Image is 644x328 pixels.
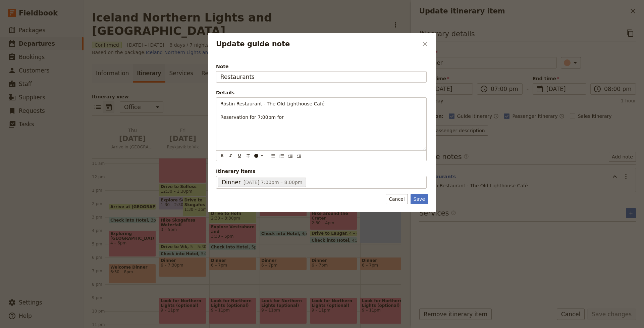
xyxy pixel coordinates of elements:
button: Numbered list [278,152,285,159]
button: Cancel [386,194,408,204]
button: ​ [253,152,266,159]
div: ​ [254,153,267,158]
h2: Update guide note [216,39,418,49]
div: Details [216,89,427,96]
button: Increase indent [287,152,294,159]
button: Bulleted list [269,152,277,159]
input: Note [216,71,427,83]
span: Röstin Restaurant - The Old Lighthouse Café [220,101,325,106]
button: Close dialog [419,38,431,50]
button: Save [411,194,428,204]
span: Dinner [222,178,241,186]
button: Decrease indent [296,152,303,159]
span: Itinerary items [216,168,427,175]
button: Format italic [227,152,234,159]
button: Format strikethrough [245,152,252,159]
span: Reservation for 7:00pm for [220,114,284,120]
button: Format bold [218,152,226,159]
span: Note [216,63,427,70]
button: Format underline [236,152,243,159]
span: [DATE] 7:00pm – 8:00pm [244,180,303,185]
